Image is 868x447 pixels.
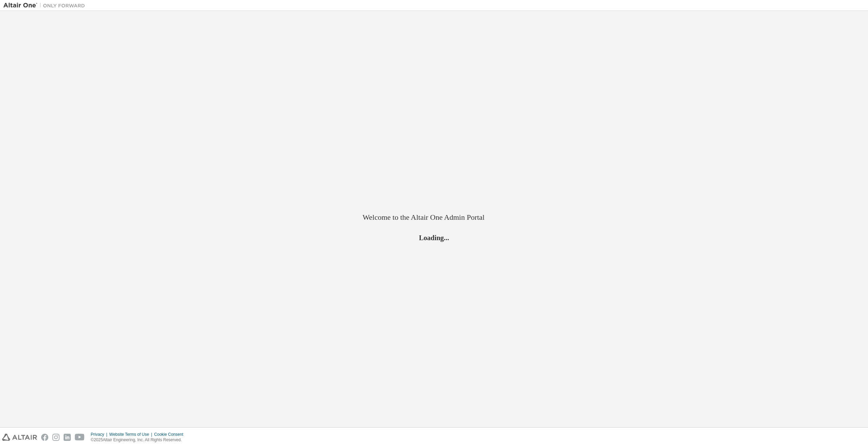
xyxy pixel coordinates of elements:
img: Altair One [3,2,88,9]
img: facebook.svg [41,434,48,441]
div: Privacy [91,432,109,437]
div: Website Terms of Use [109,432,154,437]
h2: Loading... [363,233,505,242]
img: youtube.svg [75,434,85,441]
div: Cookie Consent [154,432,187,437]
img: instagram.svg [52,434,60,441]
p: © 2025 Altair Engineering, Inc. All Rights Reserved. [91,437,187,443]
img: altair_logo.svg [2,434,37,441]
h2: Welcome to the Altair One Admin Portal [363,213,505,222]
img: linkedin.svg [64,434,71,441]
